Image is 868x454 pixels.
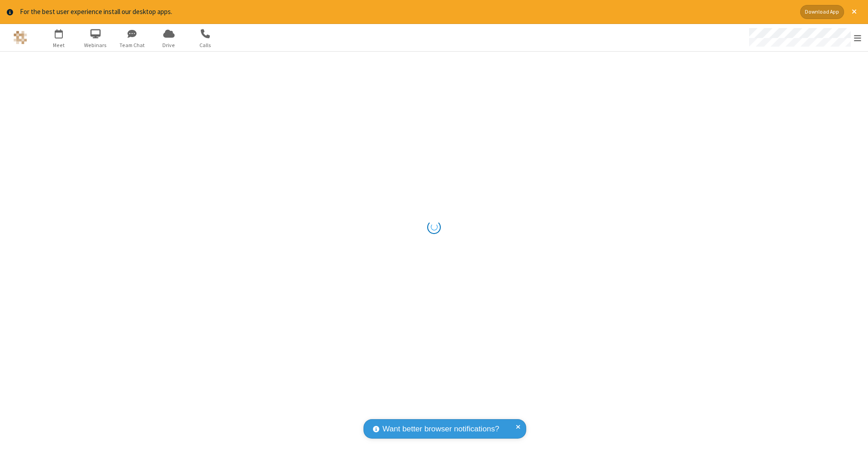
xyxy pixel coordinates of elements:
[115,41,149,49] span: Team Chat
[189,41,222,49] span: Calls
[800,5,844,19] button: Download App
[741,24,868,51] div: Open menu
[847,5,861,19] button: Close alert
[382,423,499,435] span: Want better browser notifications?
[20,7,793,17] div: For the best user experience install our desktop apps.
[3,24,37,51] button: Logo
[42,41,76,49] span: Meet
[79,41,113,49] span: Webinars
[14,31,27,44] img: QA Selenium DO NOT DELETE OR CHANGE
[152,41,186,49] span: Drive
